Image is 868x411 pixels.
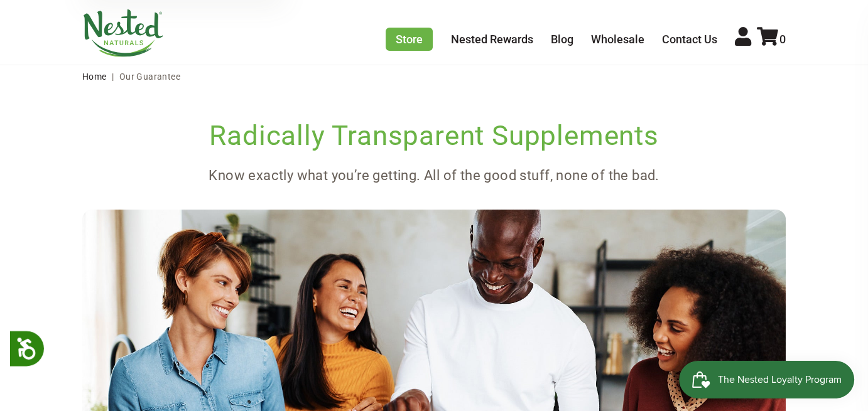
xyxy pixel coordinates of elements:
nav: breadcrumbs [82,64,786,89]
a: Blog [551,33,573,46]
img: Nested Naturals [82,9,164,57]
iframe: Button to open loyalty program pop-up [679,361,855,398]
span: Our Guarantee [119,72,180,82]
span: 0 [779,33,786,46]
a: Nested Rewards [451,33,533,46]
a: Home [82,72,107,82]
a: Contact Us [662,33,717,46]
p: Know exactly what you’re getting. All of the good stuff, none of the bad. [82,164,786,187]
h1: Radically Transparent Supplements [82,117,786,154]
a: Store [386,28,433,51]
a: Wholesale [591,33,644,46]
a: 0 [757,33,786,46]
span: | [109,72,117,82]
